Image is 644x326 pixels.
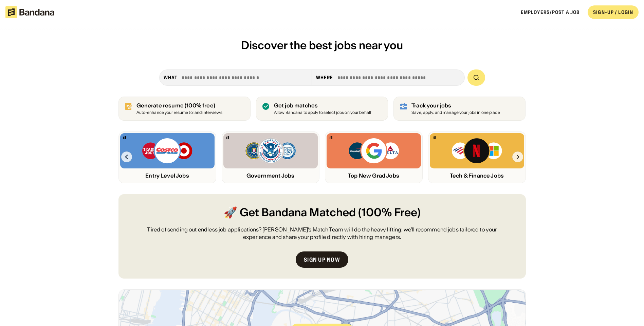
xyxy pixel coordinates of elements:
div: Auto-enhance your resume to land interviews [136,110,222,115]
a: Generate resume (100% free)Auto-enhance your resume to land interviews [118,97,251,121]
img: Capital One, Google, Delta logos [348,137,400,164]
img: Bandana logo [226,136,229,139]
div: Allow Bandana to apply to select jobs on your behalf [274,110,371,115]
img: Left Arrow [121,151,132,162]
div: Sign up now [304,257,340,262]
a: Bandana logoCapital One, Google, Delta logosTop New Grad Jobs [325,131,423,183]
div: SIGN-UP / LOGIN [593,9,633,15]
span: Discover the best jobs near you [241,38,403,52]
div: Where [316,75,333,81]
div: Top New Grad Jobs [327,172,421,179]
div: Save, apply, and manage your jobs in one place [411,110,500,115]
div: Get job matches [274,102,371,109]
a: Sign up now [296,251,348,268]
span: (100% free) [185,102,215,109]
a: Track your jobs Save, apply, and manage your jobs in one place [393,97,526,121]
img: Bandana logotype [5,6,54,18]
div: Tech & Finance Jobs [430,172,524,179]
div: Track your jobs [411,102,500,109]
a: Bandana logoFBI, DHS, MWRD logosGovernment Jobs [222,131,319,183]
img: Bank of America, Netflix, Microsoft logos [451,137,502,164]
img: Trader Joe’s, Costco, Target logos [142,137,193,164]
span: 🚀 Get Bandana Matched [224,205,356,220]
a: Bandana logoTrader Joe’s, Costco, Target logosEntry Level Jobs [118,131,216,183]
img: FBI, DHS, MWRD logos [245,137,296,164]
img: Bandana logo [123,136,126,139]
span: (100% Free) [358,205,421,220]
img: Bandana logo [433,136,436,139]
div: what [164,75,178,81]
div: Entry Level Jobs [120,172,215,179]
div: Generate resume [136,102,222,109]
a: Get job matches Allow Bandana to apply to select jobs on your behalf [256,97,388,121]
img: Right Arrow [512,151,523,162]
a: Employers/Post a job [521,9,579,15]
div: Tired of sending out endless job applications? [PERSON_NAME]’s Match Team will do the heavy lifti... [135,226,510,241]
div: Government Jobs [223,172,318,179]
a: Bandana logoBank of America, Netflix, Microsoft logosTech & Finance Jobs [428,131,526,183]
img: Bandana logo [330,136,332,139]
